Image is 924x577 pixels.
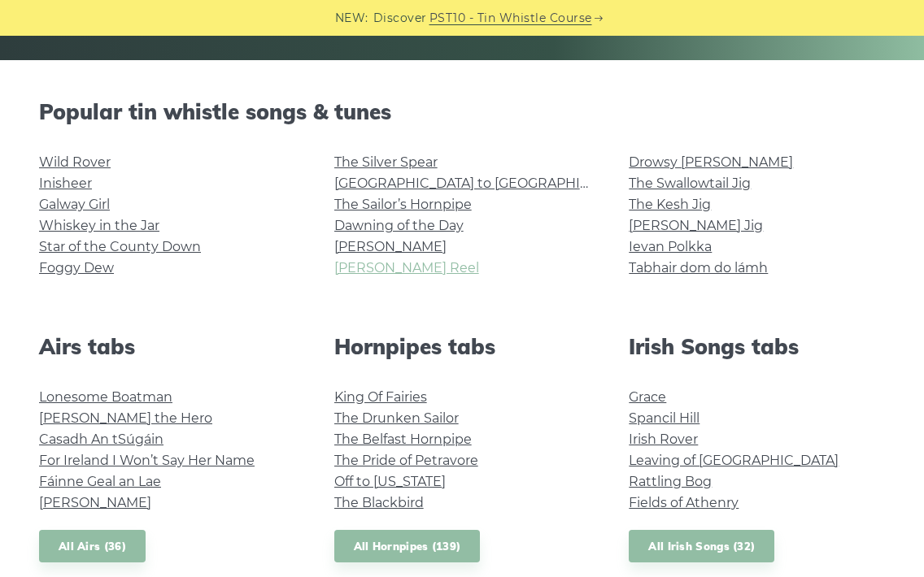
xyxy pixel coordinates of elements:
[334,410,459,426] a: The Drunken Sailor
[629,410,700,426] a: Spancil Hill
[39,239,201,254] a: Star of the County Down
[334,432,472,447] a: The Belfast Hornpipe
[334,453,478,468] a: The Pride of Petravore
[629,218,763,233] a: [PERSON_NAME] Jig
[335,9,368,28] span: NEW:
[39,176,92,191] a: Inisheer
[39,197,110,212] a: Galway Girl
[334,474,446,489] a: Off to [US_STATE]
[334,260,479,275] a: [PERSON_NAME] Reel
[629,197,711,212] a: The Kesh Jig
[39,99,885,124] h2: Popular tin whistle songs & tunes
[629,474,712,489] a: Rattling Bog
[39,530,146,563] a: All Airs (36)
[334,154,438,170] a: The Silver Spear
[334,218,464,233] a: Dawning of the Day
[629,334,885,359] h2: Irish Songs tabs
[334,197,472,212] a: The Sailor’s Hornpipe
[629,432,698,447] a: Irish Rover
[39,389,172,405] a: Lonesome Boatman
[39,334,295,359] h2: Airs tabs
[334,389,427,405] a: King Of Fairies
[629,154,793,170] a: Drowsy [PERSON_NAME]
[39,154,111,170] a: Wild Rover
[39,474,161,489] a: Fáinne Geal an Lae
[629,495,739,510] a: Fields of Athenry
[629,260,768,275] a: Tabhair dom do lámh
[39,410,212,426] a: [PERSON_NAME] the Hero
[334,530,481,563] a: All Hornpipes (139)
[373,9,427,28] span: Discover
[629,389,666,405] a: Grace
[39,218,159,233] a: Whiskey in the Jar
[334,239,447,254] a: [PERSON_NAME]
[629,239,712,254] a: Ievan Polkka
[334,334,591,359] h2: Hornpipes tabs
[39,432,163,447] a: Casadh An tSúgáin
[629,176,751,191] a: The Swallowtail Jig
[334,495,424,510] a: The Blackbird
[334,176,634,191] a: [GEOGRAPHIC_DATA] to [GEOGRAPHIC_DATA]
[629,530,774,563] a: All Irish Songs (32)
[39,495,151,510] a: [PERSON_NAME]
[429,9,592,28] a: PST10 - Tin Whistle Course
[629,453,839,468] a: Leaving of [GEOGRAPHIC_DATA]
[39,260,114,275] a: Foggy Dew
[39,453,255,468] a: For Ireland I Won’t Say Her Name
